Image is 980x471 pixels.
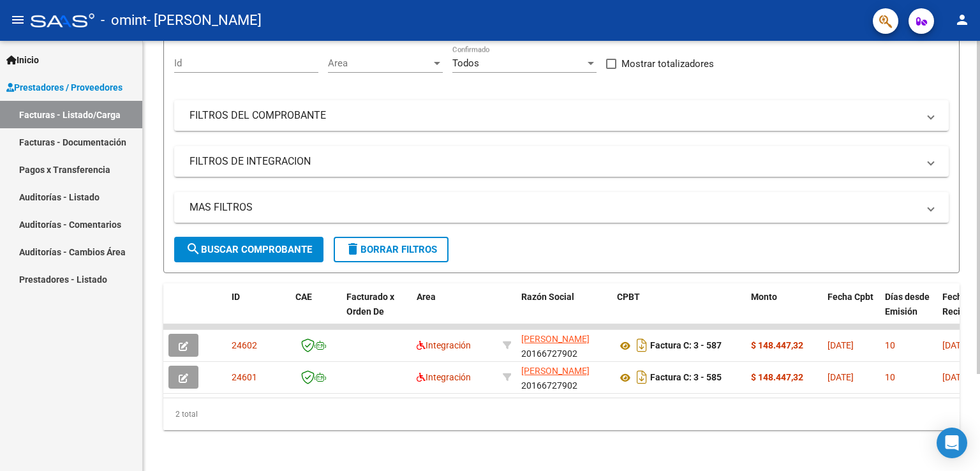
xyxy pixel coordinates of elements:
[6,80,122,94] span: Prestadores / Proveedores
[412,283,498,340] datatable-header-cell: Area
[341,283,412,340] datatable-header-cell: Facturado x Orden De
[6,53,39,67] span: Inicio
[634,367,650,387] i: Descargar documento
[746,283,822,340] datatable-header-cell: Monto
[189,154,918,168] mat-panel-title: FILTROS DE INTEGRACION
[189,200,918,214] mat-panel-title: MAS FILTROS
[521,292,574,302] span: Razón Social
[650,373,722,383] strong: Factura C: 3 - 585
[174,100,949,131] mat-expansion-panel-header: FILTROS DEL COMPROBANTE
[942,372,969,382] span: [DATE]
[521,366,590,376] span: [PERSON_NAME]
[189,108,918,123] mat-panel-title: FILTROS DEL COMPROBANTE
[417,372,471,382] span: Integración
[634,335,650,355] i: Descargar documento
[954,12,970,27] mat-icon: person
[612,283,746,340] datatable-header-cell: CPBT
[334,237,449,262] button: Borrar Filtros
[174,237,323,262] button: Buscar Comprobante
[174,192,949,223] mat-expansion-panel-header: MAS FILTROS
[617,292,640,302] span: CPBT
[232,292,240,302] span: ID
[417,292,436,302] span: Area
[828,292,873,302] span: Fecha Cpbt
[521,364,607,391] div: 20166727902
[937,428,967,458] div: Open Intercom Messenger
[345,241,360,257] mat-icon: delete
[186,244,312,255] span: Buscar Comprobante
[295,292,312,302] span: CAE
[226,283,290,340] datatable-header-cell: ID
[147,6,262,34] span: - [PERSON_NAME]
[942,292,978,317] span: Fecha Recibido
[101,6,147,34] span: - omint
[885,292,930,317] span: Días desde Emisión
[751,340,803,350] strong: $ 148.447,32
[621,56,714,71] span: Mostrar totalizadores
[885,340,895,350] span: 10
[232,340,257,350] span: 24602
[516,283,612,340] datatable-header-cell: Razón Social
[751,292,777,302] span: Monto
[751,372,803,382] strong: $ 148.447,32
[174,146,949,177] mat-expansion-panel-header: FILTROS DE INTEGRACION
[650,341,722,351] strong: Factura C: 3 - 587
[521,334,590,344] span: [PERSON_NAME]
[885,372,895,382] span: 10
[232,372,257,382] span: 24601
[186,241,201,257] mat-icon: search
[417,340,471,350] span: Integración
[346,292,394,317] span: Facturado x Orden De
[10,12,26,27] mat-icon: menu
[345,244,437,255] span: Borrar Filtros
[822,283,880,340] datatable-header-cell: Fecha Cpbt
[942,340,969,350] span: [DATE]
[521,332,607,359] div: 20166727902
[290,283,341,340] datatable-header-cell: CAE
[828,372,854,382] span: [DATE]
[828,340,854,350] span: [DATE]
[452,57,479,69] span: Todos
[880,283,937,340] datatable-header-cell: Días desde Emisión
[163,398,960,430] div: 2 total
[328,57,431,69] span: Area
